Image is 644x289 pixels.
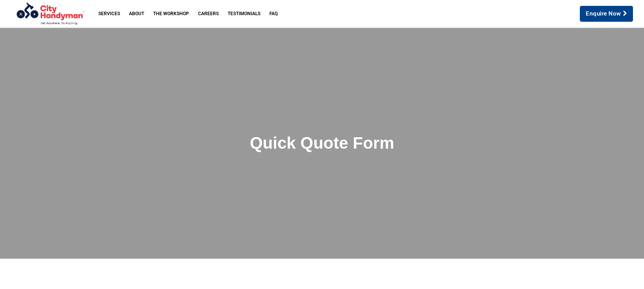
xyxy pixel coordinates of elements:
[223,7,265,20] a: Testimonials
[98,11,120,16] span: Services
[265,7,282,20] a: FAQ
[228,11,260,16] span: Testimonials
[8,2,91,26] img: City Handyman | Melbourne
[94,7,125,20] a: Services
[194,7,223,20] a: Careers
[269,11,278,16] span: FAQ
[129,11,144,16] span: About
[125,7,149,20] a: About
[198,11,219,16] span: Careers
[149,7,194,20] a: The Workshop
[126,133,519,153] h2: Quick Quote Form
[580,6,633,22] a: Enquire Now
[153,11,189,16] span: The Workshop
